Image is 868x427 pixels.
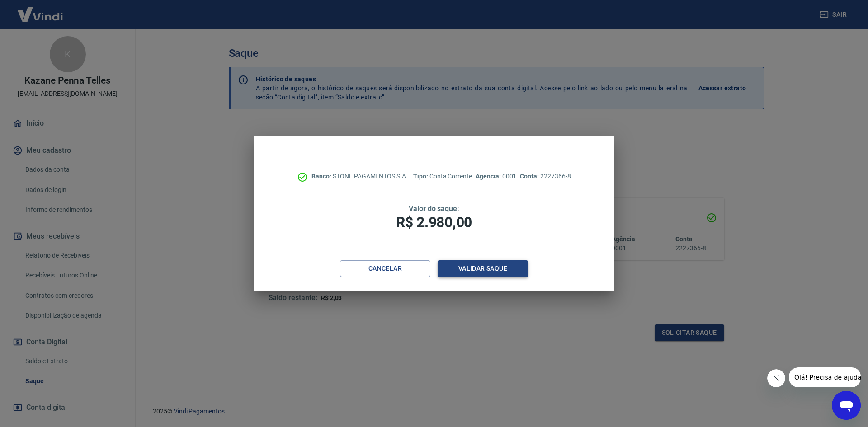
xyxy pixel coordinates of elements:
[413,172,472,181] p: Conta Corrente
[413,173,429,180] span: Tipo:
[767,369,785,387] iframe: Fechar mensagem
[438,260,528,277] button: Validar saque
[5,6,76,14] span: Olá! Precisa de ajuda?
[520,172,571,181] p: 2227366-8
[476,172,516,181] p: 0001
[832,391,861,420] iframe: Botão para abrir a janela de mensagens
[311,173,333,180] span: Banco:
[520,173,540,180] span: Conta:
[340,260,430,277] button: Cancelar
[396,214,472,231] span: R$ 2.980,00
[409,204,459,213] span: Valor do saque:
[789,367,861,387] iframe: Mensagem da empresa
[311,172,406,181] p: STONE PAGAMENTOS S.A
[476,173,502,180] span: Agência:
